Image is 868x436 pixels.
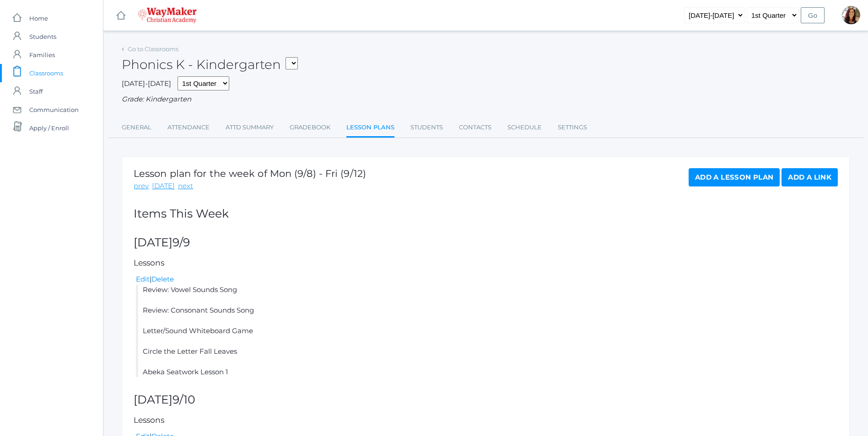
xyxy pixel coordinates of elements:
a: Students [410,118,443,137]
span: 9/10 [173,393,195,406]
span: Apply / Enroll [29,119,69,137]
img: waymaker-logo-stack-white-1602f2b1af18da31a5905e9982d058868370996dac5278e84edea6dabf9a3315.png [138,7,197,23]
a: prev [134,181,149,191]
div: | [136,274,838,285]
a: Settings [558,118,587,137]
span: Families [29,46,55,64]
a: Add a Link [782,168,838,186]
h2: Items This Week [134,207,838,220]
span: 9/9 [173,235,190,249]
a: Add a Lesson Plan [689,168,780,186]
a: Contacts [459,118,491,137]
a: Delete [151,275,174,283]
a: General [122,118,151,137]
a: Edit [136,275,150,283]
a: Lesson Plans [346,118,394,138]
h2: Phonics K - Kindergarten [122,58,298,72]
h1: Lesson plan for the week of Mon (9/8) - Fri (9/12) [134,168,366,179]
a: Schedule [507,118,542,137]
a: Gradebook [290,118,330,137]
a: Attd Summary [226,118,274,137]
a: Attendance [167,118,210,137]
h5: Lessons [134,259,838,267]
span: Classrooms [29,64,63,82]
a: Go to Classrooms [128,45,178,53]
a: next [178,181,193,191]
span: Students [29,27,56,46]
div: Grade: Kindergarten [122,94,850,105]
h5: Lessons [134,416,838,425]
div: Gina Pecor [842,6,860,24]
li: Review: Vowel Sounds Song Review: Consonant Sounds Song Letter/Sound Whiteboard Game Circle the L... [136,285,838,378]
a: [DATE] [152,181,175,191]
span: Staff [29,82,43,101]
span: Home [29,9,48,27]
span: Communication [29,101,79,119]
span: [DATE]-[DATE] [122,79,171,88]
h2: [DATE] [134,393,838,406]
h2: [DATE] [134,236,838,249]
input: Go [801,7,825,23]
